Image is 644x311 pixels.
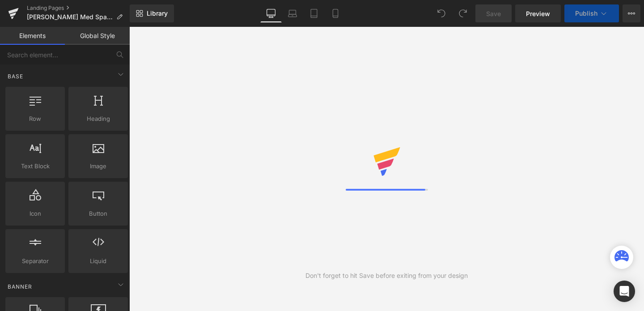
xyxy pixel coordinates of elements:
[486,9,501,18] span: Save
[27,13,113,21] span: [PERSON_NAME] Med Spa Bye Bye Saggy Arms $59.95
[564,4,619,22] button: Publish
[71,256,125,266] span: Liquid
[526,9,550,18] span: Preview
[130,4,174,22] a: New Library
[325,4,346,22] a: Mobile
[8,209,62,218] span: Icon
[575,10,597,17] span: Publish
[454,4,472,22] button: Redo
[7,282,33,291] span: Banner
[515,4,561,22] a: Preview
[27,4,130,12] a: Landing Pages
[8,256,62,266] span: Separator
[303,4,325,22] a: Tablet
[282,4,303,22] a: Laptop
[71,162,125,171] span: Image
[8,162,62,171] span: Text Block
[8,114,62,124] span: Row
[147,9,168,17] span: Library
[71,114,125,124] span: Heading
[614,281,635,302] div: Open Intercom Messenger
[623,4,640,22] button: More
[7,72,24,81] span: Base
[432,4,450,22] button: Undo
[65,27,130,45] a: Global Style
[260,4,282,22] a: Desktop
[305,271,468,281] div: Don't forget to hit Save before exiting from your design
[71,209,125,218] span: Button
